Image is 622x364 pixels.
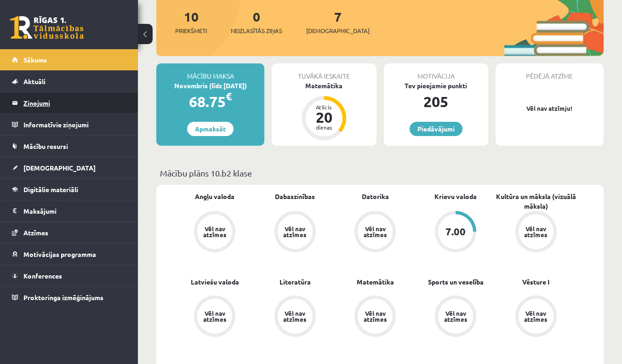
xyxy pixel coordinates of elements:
legend: Informatīvie ziņojumi [23,114,126,135]
span: Neizlasītās ziņas [231,26,282,35]
div: Novembris (līdz [DATE]) [156,81,264,91]
span: [DEMOGRAPHIC_DATA] [306,26,370,35]
a: Matemātika Atlicis 20 dienas [272,81,376,142]
a: Vēl nav atzīmes [496,211,576,254]
span: [DEMOGRAPHIC_DATA] [23,164,96,172]
a: Maksājumi [12,200,126,222]
a: Atzīmes [12,222,126,243]
a: Sākums [12,49,126,70]
a: Angļu valoda [195,192,234,201]
div: Vēl nav atzīmes [362,310,388,322]
a: Vēl nav atzīmes [175,211,255,254]
p: Mācību plāns 10.b2 klase [160,167,600,179]
a: 7.00 [416,211,496,254]
div: Vēl nav atzīmes [523,226,549,238]
a: Vēl nav atzīmes [416,296,496,339]
div: 20 [310,110,338,125]
a: Datorika [362,192,389,201]
span: Konferences [23,272,62,280]
a: Sports un veselība [428,277,484,287]
div: Vēl nav atzīmes [282,310,308,322]
div: Pēdējā atzīme [496,63,604,81]
a: Informatīvie ziņojumi [12,114,126,135]
a: 10Priekšmeti [175,8,207,35]
div: Matemātika [272,81,376,91]
span: Motivācijas programma [23,250,96,258]
span: Atzīmes [23,228,48,237]
a: 0Neizlasītās ziņas [231,8,282,35]
span: € [226,90,232,103]
a: 7[DEMOGRAPHIC_DATA] [306,8,370,35]
a: Kultūra un māksla (vizuālā māksla) [496,192,576,211]
a: Rīgas 1. Tālmācības vidusskola [10,16,84,39]
span: Digitālie materiāli [23,185,78,193]
a: Vēl nav atzīmes [335,296,416,339]
legend: Ziņojumi [23,92,126,114]
a: Ziņojumi [12,92,126,114]
a: Literatūra [280,277,311,287]
a: Aktuāli [12,71,126,92]
a: [DEMOGRAPHIC_DATA] [12,157,126,178]
a: Dabaszinības [275,192,315,201]
div: 7.00 [445,227,466,237]
a: Vēl nav atzīmes [255,296,336,339]
div: Vēl nav atzīmes [282,226,308,238]
div: Vēl nav atzīmes [523,310,549,322]
a: Piedāvājumi [410,122,462,136]
a: Motivācijas programma [12,244,126,265]
a: Vēl nav atzīmes [255,211,336,254]
a: Latviešu valoda [191,277,239,287]
span: Mācību resursi [23,142,68,150]
div: Tev pieejamie punkti [384,81,488,91]
a: Mācību resursi [12,136,126,157]
div: Tuvākā ieskaite [272,63,376,81]
a: Krievu valoda [434,192,477,201]
a: Vēl nav atzīmes [496,296,576,339]
span: Priekšmeti [175,26,207,35]
div: Vēl nav atzīmes [202,310,228,322]
a: Vēl nav atzīmes [175,296,255,339]
div: 205 [384,91,488,113]
div: Vēl nav atzīmes [362,226,388,238]
a: Vēl nav atzīmes [335,211,416,254]
span: Aktuāli [23,77,46,85]
div: 68.75 [156,91,264,113]
div: Atlicis [310,104,338,110]
a: Digitālie materiāli [12,179,126,200]
a: Apmaksāt [187,122,234,136]
div: Mācību maksa [156,63,264,81]
a: Matemātika [357,277,394,287]
a: Proktoringa izmēģinājums [12,287,126,308]
span: Sākums [23,56,47,64]
legend: Maksājumi [23,200,126,222]
p: Vēl nav atzīmju! [500,104,599,113]
div: dienas [310,125,338,130]
div: Vēl nav atzīmes [443,310,468,322]
span: Proktoringa izmēģinājums [23,293,103,301]
a: Konferences [12,265,126,286]
a: Vēsture I [522,277,549,287]
div: Vēl nav atzīmes [202,226,228,238]
div: Motivācija [384,63,488,81]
